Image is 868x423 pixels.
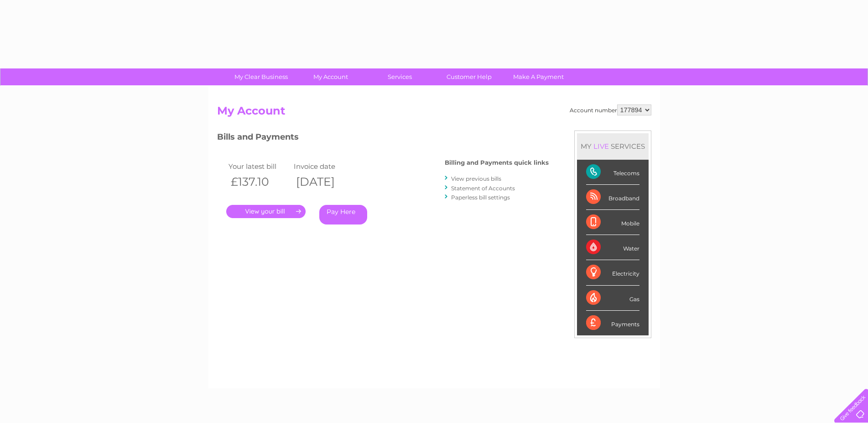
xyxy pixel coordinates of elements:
[362,68,437,85] a: Services
[451,194,510,201] a: Paperless bill settings
[319,205,367,225] a: Pay Here
[586,286,639,311] div: Gas
[570,104,651,115] div: Account number
[586,235,639,260] div: Water
[217,104,651,122] h2: My Account
[226,172,292,191] th: £137.10
[501,68,576,85] a: Make A Payment
[586,311,639,335] div: Payments
[431,68,507,85] a: Customer Help
[577,133,649,159] div: MY SERVICES
[291,160,357,172] td: Invoice date
[293,68,368,85] a: My Account
[291,172,357,191] th: [DATE]
[445,159,549,166] h4: Billing and Payments quick links
[586,185,639,210] div: Broadband
[451,185,515,192] a: Statement of Accounts
[451,175,501,182] a: View previous bills
[217,131,549,146] h3: Bills and Payments
[226,205,306,218] a: .
[226,160,292,172] td: Your latest bill
[223,68,299,85] a: My Clear Business
[586,210,639,235] div: Mobile
[592,142,611,151] div: LIVE
[586,260,639,285] div: Electricity
[586,160,639,185] div: Telecoms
